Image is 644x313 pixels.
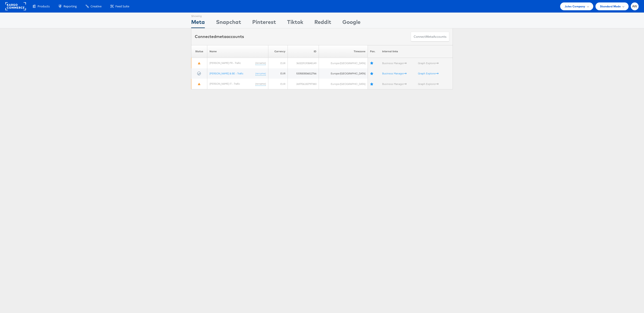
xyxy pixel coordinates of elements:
th: Name [207,45,268,58]
a: [PERSON_NAME] FR - Trafic [210,61,241,65]
div: Connected accounts [195,34,244,40]
th: Currency [268,45,288,58]
div: Google [342,18,360,28]
td: Europe/[GEOGRAPHIC_DATA] [319,58,368,68]
span: meta [216,34,226,39]
td: Europe/[GEOGRAPHIC_DATA] [319,79,368,89]
div: Tiktok [287,18,303,28]
td: EUR [268,79,288,89]
a: Business Manager [382,82,407,86]
a: Business Manager [382,72,407,75]
td: 269706150797383 [288,79,319,89]
a: Graph Explorer [418,72,439,75]
span: AW [632,5,637,8]
span: Creative [91,4,102,8]
span: Standard Mode [600,4,621,9]
td: 533583006812766 [288,68,319,79]
span: Jules Company [565,4,585,9]
span: meta [426,35,433,39]
div: Meta [191,18,205,28]
div: Showing [191,13,205,18]
td: EUR [268,68,288,79]
button: ConnectmetaAccounts [411,32,449,42]
td: 363229193848149 [288,58,319,68]
span: Products [38,4,50,8]
a: Graph Explorer [418,82,439,86]
a: Business Manager [382,61,407,65]
th: Status [191,45,207,58]
div: Snapchat [216,18,241,28]
th: Timezone [319,45,368,58]
a: [PERSON_NAME] IT - Trafic [210,82,240,85]
div: Reddit [314,18,331,28]
div: Pinterest [252,18,276,28]
td: Europe/[GEOGRAPHIC_DATA] [319,68,368,79]
td: EUR [268,58,288,68]
span: Feed Suite [115,4,129,8]
a: Graph Explorer [418,61,439,65]
a: (rename) [255,72,266,76]
th: ID [288,45,319,58]
a: [PERSON_NAME] & BE - Trafic [210,72,243,75]
span: Reporting [64,4,77,8]
a: (rename) [255,82,266,86]
a: (rename) [255,61,266,65]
